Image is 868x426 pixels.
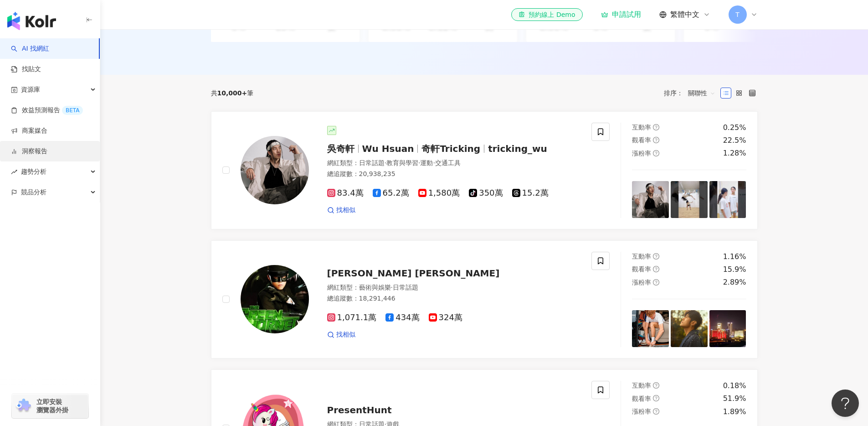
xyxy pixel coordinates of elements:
a: 洞察報告 [11,147,47,156]
span: [PERSON_NAME] [PERSON_NAME] [327,268,500,279]
img: KOL Avatar [241,265,309,333]
div: 22.5% [723,135,746,145]
span: 1,580萬 [418,188,460,198]
span: 1,071.1萬 [327,313,377,322]
span: 觀看率 [632,265,651,273]
div: 1.89% [723,407,746,417]
span: question-circle [653,150,659,156]
span: T [735,10,740,20]
span: 互動率 [632,253,651,260]
span: 10,000+ [217,89,247,97]
div: 0.18% [723,381,746,391]
img: KOL Avatar [241,136,309,204]
span: · [391,284,393,291]
div: 1.16% [723,252,746,262]
span: 關聯性 [688,86,715,100]
span: 日常話題 [393,284,418,291]
span: 運動 [420,159,433,166]
a: KOL Avatar[PERSON_NAME] [PERSON_NAME]網紅類型：藝術與娛樂·日常話題總追蹤數：18,291,4461,071.1萬434萬324萬找相似互動率question... [211,240,758,358]
a: 申請試用 [601,10,641,19]
a: 找相似 [327,206,355,215]
span: 漲粉率 [632,408,651,415]
span: 奇軒Tricking [421,143,480,154]
a: searchAI 找網紅 [11,44,49,53]
div: 1.28% [723,148,746,158]
span: 教育與學習 [386,159,418,166]
div: 2.89% [723,277,746,287]
span: · [418,159,420,166]
img: chrome extension [15,399,32,413]
a: 找相似 [327,330,355,339]
div: 共 筆 [211,89,254,97]
span: 觀看率 [632,395,651,402]
span: 434萬 [385,313,419,322]
img: logo [7,12,56,30]
div: 總追蹤數 ： 20,938,235 [327,170,581,179]
span: 趨勢分析 [21,161,46,182]
div: 網紅類型 ： [327,283,581,292]
a: 預約線上 Demo [511,8,582,21]
span: Wu Hsuan [362,143,414,154]
span: 350萬 [469,188,503,198]
span: question-circle [653,253,659,260]
div: 預約線上 Demo [519,10,575,19]
span: 競品分析 [21,182,46,203]
iframe: Help Scout Beacon - Open [832,390,859,417]
span: 互動率 [632,382,651,389]
img: post-image [709,310,746,347]
span: 找相似 [336,330,355,339]
img: post-image [709,181,746,218]
span: 交通工具 [435,159,461,166]
span: question-circle [653,266,659,272]
div: 51.9% [723,394,746,404]
span: 324萬 [429,313,462,322]
span: 15.2萬 [512,188,549,198]
span: 日常話題 [359,159,385,166]
span: 觀看率 [632,136,651,144]
span: 資源庫 [21,79,40,100]
span: question-circle [653,137,659,143]
a: 商案媒合 [11,126,47,135]
span: 83.4萬 [327,188,364,198]
span: 繁體中文 [670,10,699,20]
div: 排序： [664,86,720,100]
span: tricking_wu [488,143,547,154]
img: post-image [671,181,708,218]
a: KOL Avatar吳奇軒Wu Hsuan奇軒Trickingtricking_wu網紅類型：日常話題·教育與學習·運動·交通工具總追蹤數：20,938,23583.4萬65.2萬1,580萬3... [211,111,758,229]
span: 漲粉率 [632,279,651,286]
div: 15.9% [723,265,746,275]
span: 互動率 [632,124,651,131]
img: post-image [632,181,669,218]
span: PresentHunt [327,405,392,416]
span: · [385,159,386,166]
div: 網紅類型 ： [327,159,581,168]
span: 漲粉率 [632,150,651,157]
div: 0.25% [723,123,746,133]
span: question-circle [653,408,659,415]
span: question-circle [653,124,659,130]
div: 總追蹤數 ： 18,291,446 [327,294,581,303]
img: post-image [671,310,708,347]
a: chrome extension立即安裝 瀏覽器外掛 [12,394,88,418]
span: 65.2萬 [373,188,409,198]
a: 效益預測報告BETA [11,106,83,115]
a: 找貼文 [11,65,41,74]
span: question-circle [653,279,659,286]
span: 吳奇軒 [327,143,354,154]
img: post-image [632,310,669,347]
span: · [433,159,435,166]
span: 找相似 [336,206,355,215]
span: question-circle [653,395,659,401]
span: rise [11,169,17,175]
span: 藝術與娛樂 [359,284,391,291]
span: 立即安裝 瀏覽器外掛 [36,398,68,414]
span: question-circle [653,382,659,389]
